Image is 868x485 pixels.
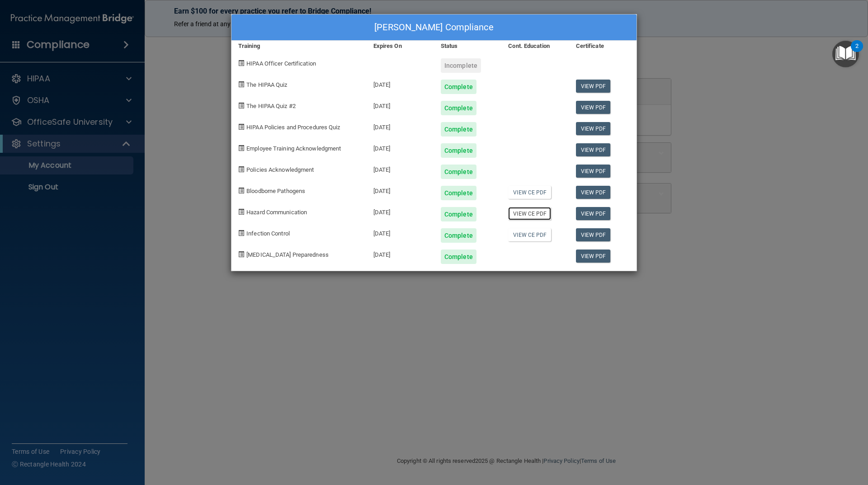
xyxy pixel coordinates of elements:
a: View PDF [576,186,611,199]
span: The HIPAA Quiz #2 [246,103,296,109]
a: View PDF [576,250,611,263]
span: The HIPAA Quiz [246,81,287,88]
button: Open Resource Center, 2 new notifications [832,41,859,67]
a: View PDF [576,143,611,156]
span: Employee Training Acknowledgment [246,145,341,152]
div: [DATE] [367,137,434,158]
div: [DATE] [367,243,434,264]
span: Bloodborne Pathogens [246,188,305,194]
span: Hazard Communication [246,209,307,216]
a: View PDF [576,101,611,114]
div: Complete [441,122,476,137]
a: View PDF [576,165,611,178]
div: [DATE] [367,221,434,243]
div: 2 [855,46,859,58]
span: Infection Control [246,230,290,237]
span: [MEDICAL_DATA] Preparedness [246,251,329,258]
div: [DATE] [367,115,434,137]
div: Cont. Education [501,41,569,52]
a: View PDF [576,207,611,220]
div: Complete [441,186,476,200]
div: [DATE] [367,73,434,94]
div: Complete [441,207,476,221]
a: View PDF [576,228,611,241]
div: Certificate [569,41,637,52]
a: View PDF [576,122,611,135]
div: Complete [441,250,476,264]
div: Complete [441,143,476,158]
a: View CE PDF [508,228,551,241]
div: Complete [441,228,476,243]
div: Complete [441,80,476,94]
a: View PDF [576,80,611,93]
span: Policies Acknowledgment [246,166,314,173]
div: Complete [441,101,476,115]
div: Incomplete [441,58,481,73]
div: Expires On [367,41,434,52]
div: [DATE] [367,179,434,200]
div: [PERSON_NAME] Compliance [231,14,637,41]
a: View CE PDF [508,186,551,199]
div: [DATE] [367,158,434,179]
div: Complete [441,165,476,179]
span: HIPAA Policies and Procedures Quiz [246,124,340,131]
div: [DATE] [367,94,434,115]
div: Status [434,41,501,52]
a: View CE PDF [508,207,551,220]
div: [DATE] [367,200,434,221]
div: Training [231,41,367,52]
span: HIPAA Officer Certification [246,60,316,67]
